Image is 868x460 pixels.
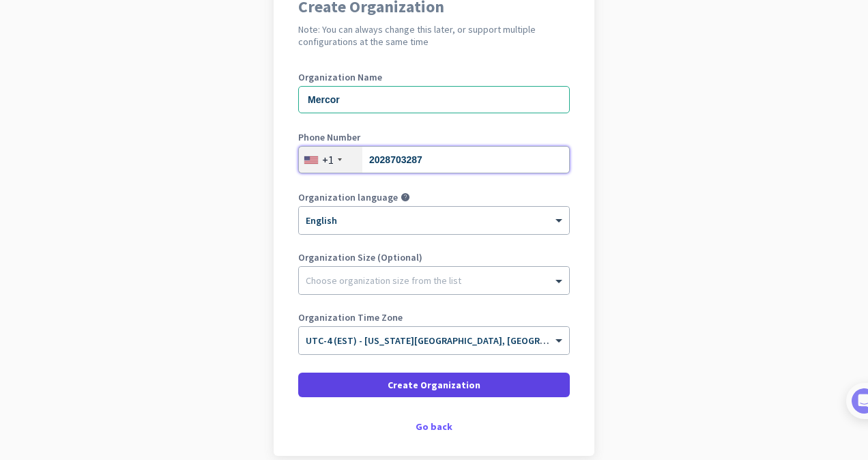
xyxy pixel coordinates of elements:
[298,23,570,48] h2: Note: You can always change this later, or support multiple configurations at the same time
[298,373,570,397] button: Create Organization
[298,422,570,431] div: Go back
[298,313,570,322] label: Organization Time Zone
[298,72,570,82] label: Organization Name
[298,86,570,113] input: What is the name of your organization?
[322,153,334,167] div: +1
[388,378,480,392] span: Create Organization
[298,253,570,262] label: Organization Size (Optional)
[401,192,410,202] i: help
[298,146,570,173] input: 201-555-0123
[298,132,570,142] label: Phone Number
[298,192,398,202] label: Organization language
